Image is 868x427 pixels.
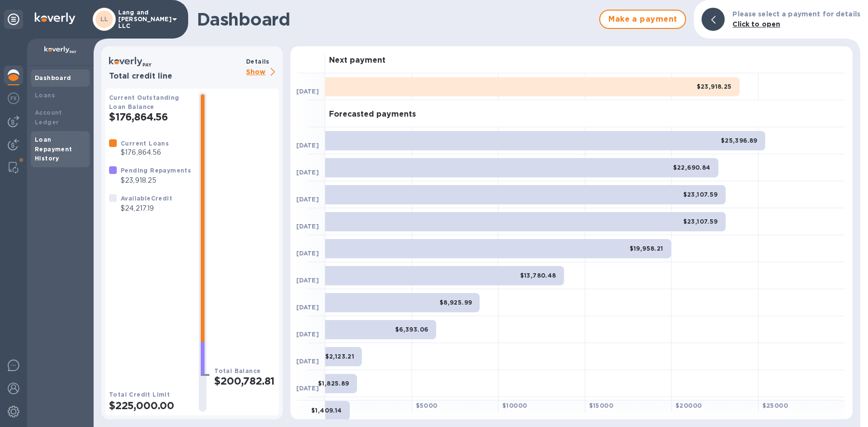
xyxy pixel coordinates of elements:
button: Make a payment [599,10,686,29]
b: $23,107.59 [683,218,718,225]
b: $ 10000 [502,402,527,409]
b: $ 20000 [675,402,702,409]
b: $ 5000 [416,402,438,409]
h2: $176,864.56 [109,111,191,123]
b: LL [100,15,109,23]
b: [DATE] [296,196,319,203]
b: Pending Repayments [121,167,191,174]
b: [DATE] [296,331,319,338]
b: Account Ledger [35,109,62,126]
p: Show [246,67,279,79]
img: Foreign exchange [8,93,19,104]
h2: $225,000.00 [109,400,191,412]
h3: Total credit line [109,72,242,81]
b: $6,393.06 [395,326,428,333]
span: Make a payment [608,13,677,25]
p: Lang and [PERSON_NAME] LLC [118,9,166,29]
b: $1,409.14 [311,407,342,414]
b: Total Balance [214,367,261,374]
b: Total Credit Limit [109,391,170,398]
b: [DATE] [296,223,319,230]
b: Current Loans [121,140,169,147]
b: Available Credit [121,195,172,202]
h3: Next payment [329,56,386,65]
b: $1,825.89 [318,380,349,387]
b: [DATE] [296,88,319,95]
b: Click to open [732,20,780,28]
h3: Forecasted payments [329,110,416,119]
b: [DATE] [296,304,319,311]
b: [DATE] [296,385,319,392]
b: Loans [35,92,55,99]
b: $ 15000 [589,402,613,409]
img: Logo [35,13,75,24]
div: Unpin categories [4,10,23,29]
b: Dashboard [35,74,71,81]
b: [DATE] [296,277,319,284]
b: $19,958.21 [630,245,663,252]
b: $ 25000 [762,402,788,409]
b: $23,107.59 [683,191,718,198]
p: $24,217.19 [121,203,172,213]
h2: $200,782.81 [214,375,275,387]
b: $25,396.89 [721,137,758,144]
b: $23,918.25 [697,83,732,90]
b: [DATE] [296,169,319,176]
b: Please select a payment for details [732,10,860,18]
b: [DATE] [296,250,319,257]
h1: Dashboard [197,9,594,29]
p: $176,864.56 [121,147,169,158]
b: [DATE] [296,142,319,149]
b: Details [246,58,270,65]
b: Current Outstanding Loan Balance [109,94,179,110]
b: $13,780.48 [520,272,556,279]
b: $22,690.84 [673,164,711,171]
b: $2,123.21 [325,353,355,360]
b: [DATE] [296,358,319,365]
b: Loan Repayment History [35,136,72,162]
p: $23,918.25 [121,175,191,186]
b: $8,925.99 [440,299,472,306]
